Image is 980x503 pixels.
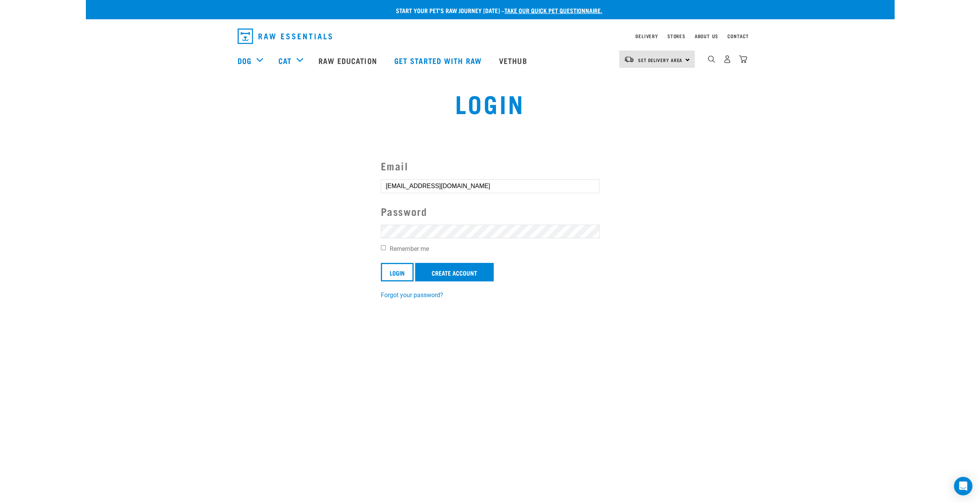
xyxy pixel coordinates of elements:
img: home-icon-1@2x.png [708,56,715,63]
input: Login [381,263,414,281]
p: Start your pet’s raw journey [DATE] – [92,6,900,15]
div: Open Intercom Messenger [954,477,972,495]
h1: Login [238,89,743,117]
a: Vethub [491,45,537,76]
label: Email [381,158,600,174]
span: Set Delivery Area [638,59,683,61]
img: Raw Essentials Logo [238,29,332,44]
a: Create Account [415,263,494,281]
a: Forgot your password? [381,291,443,299]
a: take our quick pet questionnaire. [504,8,602,12]
a: Get started with Raw [387,45,491,76]
a: About Us [694,35,718,37]
a: Cat [278,55,291,66]
a: Stores [667,35,685,37]
nav: dropdown navigation [86,45,895,76]
img: user.png [723,55,731,63]
a: Contact [727,35,749,37]
a: Dog [238,55,251,66]
img: van-moving.png [624,56,634,63]
input: Remember me [381,245,386,250]
a: Raw Education [311,45,386,76]
a: Delivery [635,35,658,37]
img: home-icon@2x.png [739,55,747,63]
label: Password [381,204,600,219]
label: Remember me [381,244,600,254]
nav: dropdown navigation [231,25,749,47]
